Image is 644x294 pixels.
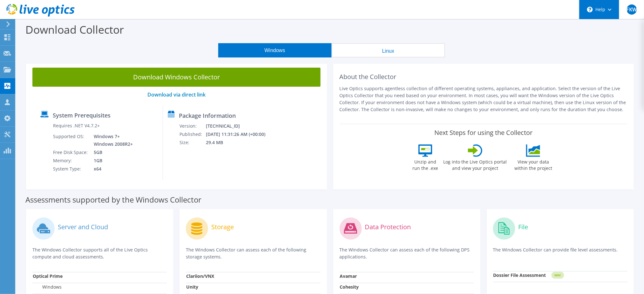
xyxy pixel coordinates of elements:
td: 29.4 MB [206,138,274,147]
p: Live Optics supports agentless collection of different operating systems, appliances, and applica... [340,85,628,113]
label: Unzip and run the .exe [411,157,440,171]
label: Download Collector [25,22,124,37]
a: Download via direct link [147,91,206,98]
label: Package Information [179,112,236,119]
td: [TECHNICAL_ID] [206,122,274,130]
label: File [519,224,528,230]
td: Windows 7+ Windows 2008R2+ [89,132,134,148]
td: Supported OS: [53,132,89,148]
td: Published: [179,130,206,138]
strong: Optical Prime [33,273,63,279]
label: Requires .NET V4.7.2+ [53,123,100,129]
button: Windows [218,43,332,57]
p: The Windows Collector can assess each of the following DPS applications. [340,246,474,260]
strong: Unity [186,284,198,290]
p: The Windows Collector can provide file level assessments. [493,246,627,259]
label: Assessments supported by the Windows Collector [25,197,201,203]
svg: \n [587,7,593,12]
span: FKW [627,4,637,15]
strong: Cohesity [340,284,359,290]
label: View your data within the project [511,157,556,171]
a: Download Windows Collector [32,68,321,87]
strong: Avamar [340,273,357,279]
td: System Type: [53,165,89,173]
td: Free Disk Space: [53,148,89,157]
h2: About the Collector [340,73,628,81]
label: Server and Cloud [58,224,108,230]
td: Size: [179,138,206,147]
td: 1GB [89,157,134,165]
button: Linux [332,43,445,57]
strong: Dossier File Assessment [493,272,546,278]
tspan: NEW! [554,274,561,277]
p: The Windows Collector can assess each of the following storage systems. [186,246,320,260]
td: x64 [89,165,134,173]
td: [DATE] 11:31:26 AM (+00:00) [206,130,274,138]
label: Log into the Live Optics portal and view your project [443,157,507,171]
td: Memory: [53,157,89,165]
td: 5GB [89,148,134,157]
label: Data Protection [365,224,411,230]
label: Storage [211,224,234,230]
td: Version: [179,122,206,130]
strong: Clariion/VNX [186,273,214,279]
label: Windows [33,284,62,290]
label: System Prerequisites [53,112,111,118]
p: The Windows Collector supports all of the Live Optics compute and cloud assessments. [32,246,167,260]
label: Next Steps for using the Collector [434,129,532,137]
